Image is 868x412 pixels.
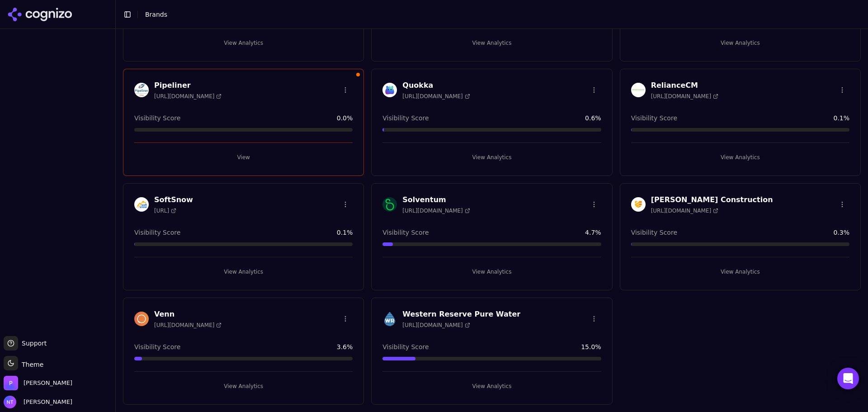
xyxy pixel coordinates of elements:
[134,197,149,212] img: SoftSnow
[134,114,180,123] span: Visibility Score
[154,80,222,91] h3: Pipeliner
[402,80,470,91] h3: Quokka
[631,197,646,212] img: Stahl Construction
[651,80,718,91] h3: RelianceCM
[4,376,18,390] img: Perrill
[154,207,176,214] span: [URL]
[402,194,470,205] h3: Solventum
[18,361,43,368] span: Theme
[651,207,718,214] span: [URL][DOMAIN_NAME]
[837,368,859,389] div: Open Intercom Messenger
[145,11,167,18] span: Brands
[585,114,601,123] span: 0.6 %
[4,396,16,408] img: Nate Tower
[154,322,222,329] span: [URL][DOMAIN_NAME]
[382,114,429,123] span: Visibility Score
[134,342,180,351] span: Visibility Score
[134,312,149,326] img: Venn
[4,396,72,408] button: Open user button
[18,339,47,348] span: Support
[382,83,397,97] img: Quokka
[134,83,149,97] img: Pipeliner
[134,379,353,393] button: View Analytics
[134,150,353,165] button: View
[154,194,193,205] h3: SoftSnow
[402,322,470,329] span: [URL][DOMAIN_NAME]
[134,36,353,50] button: View Analytics
[382,150,601,165] button: View Analytics
[154,93,222,100] span: [URL][DOMAIN_NAME]
[631,83,646,97] img: RelianceCM
[382,312,397,326] img: Western Reserve Pure Water
[833,114,849,123] span: 0.1 %
[382,265,601,279] button: View Analytics
[631,228,677,237] span: Visibility Score
[24,379,72,387] span: Perrill
[833,228,849,237] span: 0.3 %
[382,342,429,351] span: Visibility Score
[134,228,180,237] span: Visibility Score
[20,398,72,406] span: [PERSON_NAME]
[651,93,718,100] span: [URL][DOMAIN_NAME]
[337,228,353,237] span: 0.1 %
[4,376,72,390] button: Open organization switcher
[337,114,353,123] span: 0.0 %
[631,265,849,279] button: View Analytics
[402,309,520,320] h3: Western Reserve Pure Water
[402,93,470,100] span: [URL][DOMAIN_NAME]
[402,207,470,214] span: [URL][DOMAIN_NAME]
[382,197,397,212] img: Solventum
[581,342,601,351] span: 15.0 %
[382,36,601,50] button: View Analytics
[585,228,601,237] span: 4.7 %
[145,10,167,19] nav: breadcrumb
[337,342,353,351] span: 3.6 %
[154,309,222,320] h3: Venn
[134,265,353,279] button: View Analytics
[631,36,849,50] button: View Analytics
[631,150,849,165] button: View Analytics
[651,194,773,205] h3: [PERSON_NAME] Construction
[382,379,601,393] button: View Analytics
[631,114,677,123] span: Visibility Score
[382,228,429,237] span: Visibility Score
